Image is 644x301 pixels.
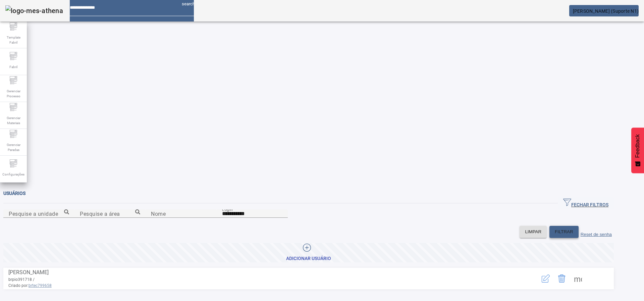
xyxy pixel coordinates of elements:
[0,170,26,179] span: Configurações
[7,62,19,71] span: Fabril
[9,210,69,218] input: Number
[549,226,579,238] button: FILTRAR
[525,229,541,235] span: LIMPAR
[3,191,25,196] span: Usuários
[80,210,140,218] input: Number
[579,226,614,238] button: Reset de senha
[554,270,570,287] button: Delete
[8,277,35,282] span: brpio391718 /
[3,140,23,154] span: Gerenciar Paradas
[9,210,58,217] mat-label: Pesquise a unidade
[3,243,614,262] button: Adicionar Usuário
[520,226,547,238] button: LIMPAR
[8,269,49,275] span: [PERSON_NAME]
[5,5,63,16] img: logo-mes-athena
[151,210,166,217] mat-label: Nome
[563,198,608,208] span: FECHAR FILTROS
[558,197,614,209] button: FECHAR FILTROS
[635,134,641,158] span: Feedback
[581,232,612,237] label: Reset de senha
[3,33,23,47] span: Template Fabril
[570,270,586,287] button: Mais
[222,207,233,211] mat-label: Login
[80,210,120,217] mat-label: Pesquise a área
[8,283,512,289] span: Criado por:
[29,283,52,288] span: brtec799658
[286,255,331,262] div: Adicionar Usuário
[631,128,644,173] button: Feedback - Mostrar pesquisa
[3,113,23,128] span: Gerenciar Materiais
[555,229,573,235] span: FILTRAR
[573,8,639,14] span: [PERSON_NAME] (Suporte N1)
[3,87,23,101] span: Gerenciar Processo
